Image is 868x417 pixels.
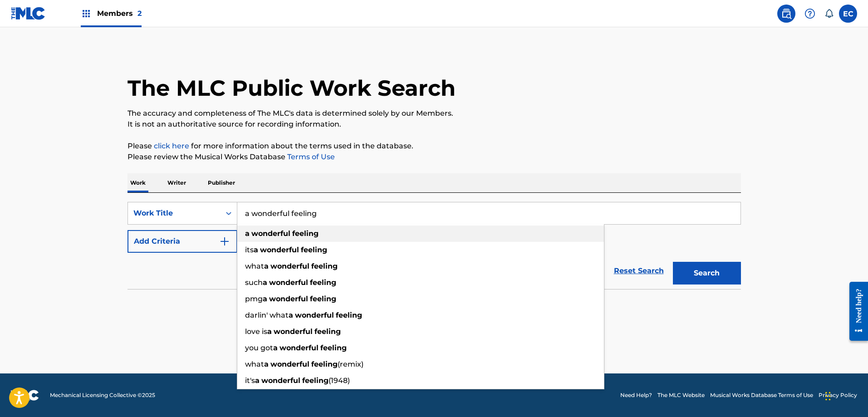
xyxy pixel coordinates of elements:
[11,7,46,20] img: MLC Logo
[310,294,336,303] strong: feeling
[128,141,741,152] p: Please for more information about the terms used in the database.
[310,278,336,287] strong: feeling
[245,343,273,352] span: you got
[609,261,668,281] a: Reset Search
[311,262,338,270] strong: feeling
[128,230,237,253] button: Add Criteria
[81,8,92,19] img: Top Rightsholders
[843,275,868,348] iframe: Resource Center
[819,391,857,399] a: Privacy Policy
[245,311,289,319] span: darlin' what
[128,173,148,192] p: Work
[128,74,456,102] h1: The MLC Public Work Search
[823,373,868,417] iframe: Chat Widget
[97,8,142,19] span: Members
[269,294,308,303] strong: wonderful
[295,311,334,319] strong: wonderful
[245,360,264,368] span: what
[245,376,255,385] span: it's
[825,383,831,410] div: Drag
[781,8,792,19] img: search
[261,376,300,385] strong: wonderful
[338,360,363,368] span: (remix)
[245,229,250,238] strong: a
[245,278,263,287] span: such
[270,262,309,270] strong: wonderful
[50,391,155,399] span: Mechanical Licensing Collective © 2025
[801,5,819,23] div: Help
[245,262,264,270] span: what
[274,327,313,336] strong: wonderful
[165,173,189,192] p: Writer
[128,202,741,289] form: Search Form
[264,360,269,368] strong: a
[269,278,308,287] strong: wonderful
[137,9,142,18] span: 2
[154,142,189,150] a: click here
[11,390,39,401] img: logo
[302,376,329,385] strong: feeling
[804,8,815,19] img: help
[273,343,278,352] strong: a
[260,245,299,254] strong: wonderful
[314,327,341,336] strong: feeling
[620,391,652,399] a: Need Help?
[205,173,238,192] p: Publisher
[270,360,309,368] strong: wonderful
[245,294,263,303] span: pmg
[292,229,319,238] strong: feeling
[839,5,857,23] div: User Menu
[255,376,260,385] strong: a
[280,343,319,352] strong: wonderful
[267,327,272,336] strong: a
[336,311,362,319] strong: feeling
[657,391,705,399] a: The MLC Website
[251,229,290,238] strong: wonderful
[219,236,230,247] img: 9d2ae6d4665cec9f34b9.svg
[329,376,350,385] span: (1948)
[254,245,258,254] strong: a
[264,262,269,270] strong: a
[245,245,254,254] span: its
[289,311,293,319] strong: a
[320,343,347,352] strong: feeling
[245,327,267,336] span: love is
[133,208,215,219] div: Work Title
[263,278,267,287] strong: a
[128,152,741,162] p: Please review the Musical Works Database
[285,152,335,161] a: Terms of Use
[128,119,741,130] p: It is not an authoritative source for recording information.
[824,9,834,18] div: Notifications
[710,391,813,399] a: Musical Works Database Terms of Use
[301,245,327,254] strong: feeling
[128,108,741,119] p: The accuracy and completeness of The MLC's data is determined solely by our Members.
[311,360,338,368] strong: feeling
[263,294,267,303] strong: a
[777,5,795,23] a: Public Search
[673,262,741,285] button: Search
